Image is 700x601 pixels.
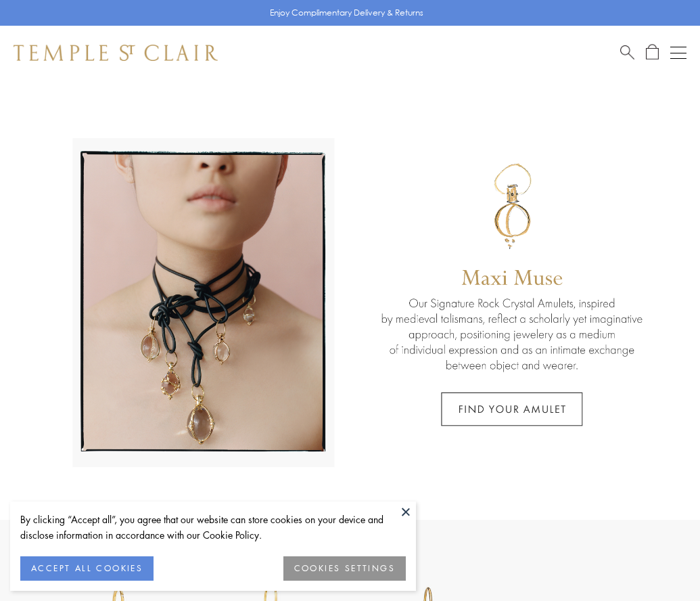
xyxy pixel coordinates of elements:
p: Enjoy Complimentary Delivery & Returns [270,6,423,20]
a: Search [620,44,634,61]
button: ACCEPT ALL COOKIES [20,556,154,581]
div: By clicking “Accept all”, you agree that our website can store cookies on your device and disclos... [20,512,406,543]
button: COOKIES SETTINGS [283,556,406,581]
img: Temple St. Clair [14,45,218,61]
button: Open navigation [670,45,686,61]
a: Open Shopping Bag [646,44,659,61]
